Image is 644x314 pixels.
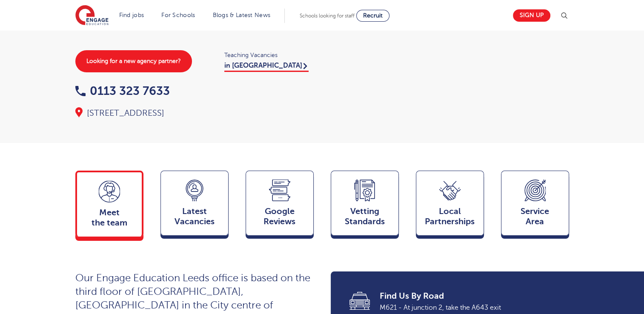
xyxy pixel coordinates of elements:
a: Sign up [513,9,550,22]
img: Engage Education [75,5,109,26]
span: Local Partnerships [421,206,479,227]
a: Looking for a new agency partner? [75,50,192,72]
span: Vetting Standards [335,206,394,227]
a: Blogs & Latest News [213,12,271,18]
a: Local Partnerships [416,171,484,240]
a: GoogleReviews [246,171,314,240]
div: [STREET_ADDRESS] [75,107,314,119]
span: Latest Vacancies [165,206,224,227]
span: Meet the team [81,208,137,228]
a: Meetthe team [75,171,143,241]
a: Recruit [356,10,389,22]
span: Schools looking for staff [300,13,355,19]
a: Find jobs [119,12,144,18]
a: ServiceArea [501,171,569,240]
a: For Schools [161,12,195,18]
span: Google Reviews [250,206,309,227]
a: 0113 323 7633 [75,84,170,97]
span: Recruit [363,12,383,19]
span: M621 - At junction 2, take the A643 exit [380,302,557,313]
span: Service Area [506,206,564,227]
a: VettingStandards [331,171,399,240]
a: in [GEOGRAPHIC_DATA] [224,62,309,72]
span: Find Us By Road [380,290,557,302]
span: Teaching Vacancies [224,50,314,60]
a: LatestVacancies [160,171,229,240]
